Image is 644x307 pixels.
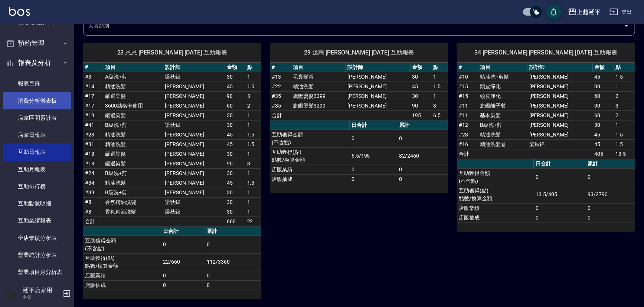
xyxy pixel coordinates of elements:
td: 梁秋錦 [163,120,225,130]
a: #16 [459,141,468,147]
td: 梁秋錦 [527,139,593,149]
td: 30 [225,197,245,207]
td: 30 [225,72,245,82]
td: 90 [225,91,245,101]
td: 13.5 [614,149,635,159]
td: B級洗+剪 [104,168,163,178]
table: a dense table [270,121,448,184]
td: A級洗+剪 [104,72,163,82]
td: 頭皮淨化 [478,82,527,91]
a: 互助排行榜 [3,178,71,195]
a: #23 [85,132,94,138]
td: [PERSON_NAME] [527,82,593,91]
a: #8 [85,209,91,215]
td: [PERSON_NAME] [163,82,225,91]
th: 日合計 [161,227,205,236]
td: 45 [593,139,614,149]
td: 30 [411,91,432,101]
td: 精油洗髮 [104,178,163,188]
a: 店家日報表 [3,126,71,143]
table: a dense table [83,227,261,290]
td: 梁秋錦 [163,197,225,207]
a: #35 [272,93,281,99]
td: 香氛精油洗髮 [104,197,163,207]
td: 3 [245,91,261,101]
td: 1 [245,149,261,159]
td: [PERSON_NAME] [163,188,225,197]
td: 0 [397,174,448,184]
td: 合計 [270,110,291,120]
td: 香氛精油洗髮 [104,207,163,217]
td: 嚴選染髮 [104,149,163,159]
td: 30 [593,120,614,130]
p: 主管 [23,294,61,301]
td: 30 [225,168,245,178]
td: 0 [350,165,397,174]
td: 93/2790 [586,186,635,203]
td: 30 [411,72,432,82]
th: 金額 [593,63,614,72]
td: 405 [593,149,614,159]
td: 0 [397,130,448,147]
td: 1 [245,110,261,120]
td: [PERSON_NAME] [163,178,225,188]
a: 互助日報表 [3,143,71,161]
th: 設計師 [527,63,593,72]
a: #28 [459,132,468,138]
td: 0 [534,168,586,186]
td: 2 [614,110,635,120]
td: 1.5 [245,178,261,188]
input: 人員名稱 [86,19,621,32]
td: B級洗+剪 [104,120,163,130]
th: 點 [614,63,635,72]
td: 1 [245,197,261,207]
h5: 延平店家用 [23,287,61,294]
a: #17 [85,103,94,109]
td: [PERSON_NAME] [163,110,225,120]
td: 112/3360 [205,253,261,271]
a: #15 [459,93,468,99]
td: 精油洗髮 [104,82,163,91]
td: 店販抽成 [270,174,350,184]
td: 精油洗髮卷 [478,139,527,149]
a: #18 [85,151,94,157]
td: 60 [593,110,614,120]
td: 店販抽成 [83,280,161,290]
a: #24 [85,170,94,176]
td: 45 [225,178,245,188]
td: 0 [397,165,448,174]
td: [PERSON_NAME] [527,91,593,101]
td: 嚴選染髮 [104,159,163,168]
a: #19 [85,112,94,118]
td: 旗艦離子餐 [478,101,527,110]
a: #22 [272,83,281,89]
a: #11 [459,103,468,109]
td: 互助獲得金額 (不含點) [83,236,161,253]
td: 旗艦燙髮3299 [291,101,346,110]
td: [PERSON_NAME] [527,110,593,120]
td: [PERSON_NAME] [346,82,411,91]
td: 1 [245,168,261,178]
td: 頭皮淨化 [478,91,527,101]
a: #17 [85,93,94,99]
a: #18 [85,161,94,166]
a: #12 [459,122,468,128]
th: 累計 [586,159,635,169]
td: 30 [593,82,614,91]
a: 營業項目月分析表 [3,264,71,281]
td: 3 [245,159,261,168]
td: 2 [245,101,261,110]
th: 項目 [291,63,346,72]
td: B級洗+剪 [478,120,527,130]
img: Person [6,286,21,301]
div: 上越延平 [577,7,601,17]
th: 設計師 [346,63,411,72]
td: 1.5 [245,130,261,139]
th: 金額 [225,63,245,72]
td: 6.5 [431,110,448,120]
th: 點 [245,63,261,72]
a: #15 [459,83,468,89]
span: 23 恩恩 [PERSON_NAME] [DATE] 互助報表 [92,49,252,56]
td: 合計 [83,217,104,226]
td: 1.5 [614,130,635,139]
